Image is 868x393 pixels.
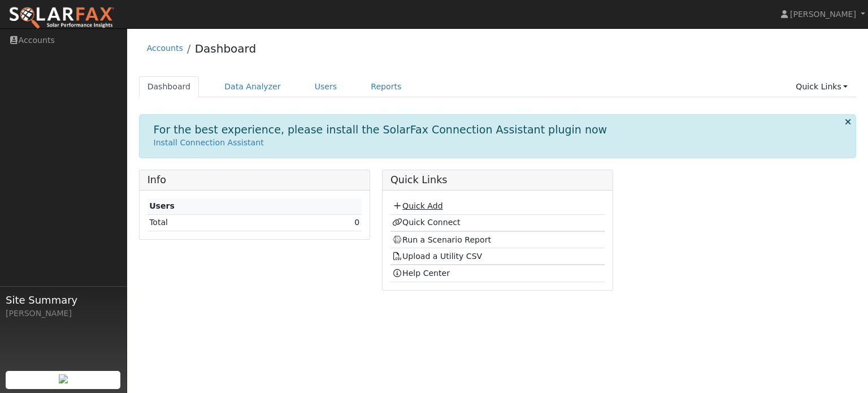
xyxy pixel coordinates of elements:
[147,44,183,53] a: Accounts
[139,76,199,97] a: Dashboard
[390,174,605,186] h5: Quick Links
[392,269,450,278] a: Help Center
[787,76,856,97] a: Quick Links
[149,201,175,210] strong: Users
[154,138,264,147] a: Install Connection Assistant
[362,76,410,97] a: Reports
[6,292,121,308] span: Site Summary
[392,218,460,227] a: Quick Connect
[154,123,607,136] h1: For the best experience, please install the SolarFax Connection Assistant plugin now
[147,174,362,186] h5: Info
[59,374,68,383] img: retrieve
[354,218,359,227] a: 0
[216,76,289,97] a: Data Analyzer
[306,76,346,97] a: Users
[6,308,121,319] div: [PERSON_NAME]
[392,235,491,244] a: Run a Scenario Report
[392,201,442,210] a: Quick Add
[392,252,482,261] a: Upload a Utility CSV
[195,42,257,55] a: Dashboard
[8,6,115,30] img: SolarFax
[790,10,856,19] span: [PERSON_NAME]
[147,214,301,231] td: Total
